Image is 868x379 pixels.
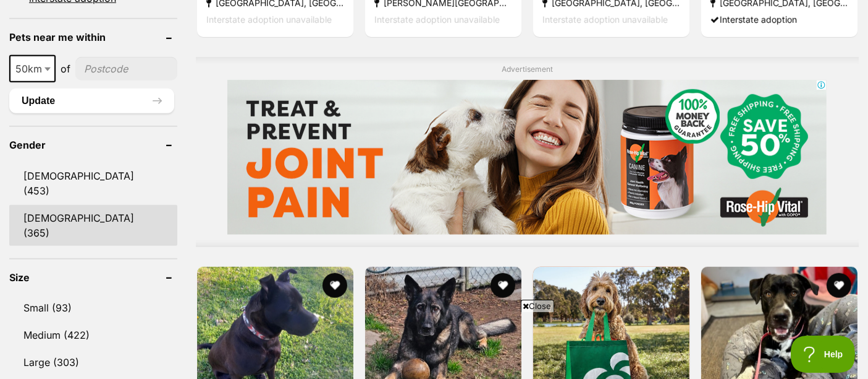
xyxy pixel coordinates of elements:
[491,273,515,298] button: favourite
[9,295,177,321] a: Small (93)
[206,14,332,25] span: Interstate adoption unavailable
[9,55,56,82] span: 50km
[9,349,177,375] a: Large (303)
[196,57,859,247] div: Advertisement
[791,336,856,373] iframe: Help Scout Beacon - Open
[9,139,177,150] header: Gender
[11,60,54,77] span: 50km
[9,205,177,246] a: [DEMOGRAPHIC_DATA] (365)
[75,57,177,81] input: postcode
[227,80,827,235] iframe: Advertisement
[542,14,668,25] span: Interstate adoption unavailable
[710,11,848,28] div: Interstate adoption
[827,273,851,298] button: favourite
[9,322,177,348] a: Medium (422)
[322,273,347,298] button: favourite
[9,32,177,43] header: Pets near me within
[9,272,177,283] header: Size
[61,61,70,76] span: of
[521,300,554,312] span: Close
[374,14,500,25] span: Interstate adoption unavailable
[9,89,174,113] button: Update
[135,317,734,373] iframe: Advertisement
[9,163,177,204] a: [DEMOGRAPHIC_DATA] (453)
